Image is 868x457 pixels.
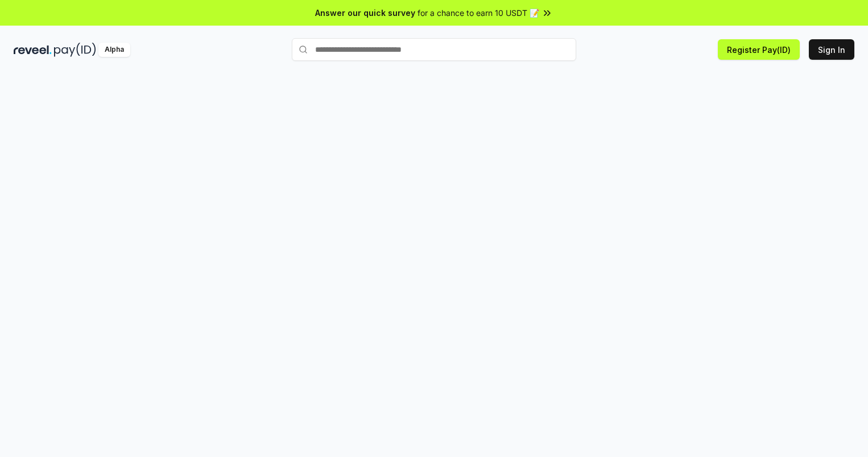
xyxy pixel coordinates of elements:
[98,43,130,57] div: Alpha
[14,43,52,57] img: reveel_dark
[418,7,539,19] span: for a chance to earn 10 USDT 📝
[54,43,96,57] img: pay_id
[809,39,854,60] button: Sign In
[315,7,415,19] span: Answer our quick survey
[718,39,800,60] button: Register Pay(ID)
